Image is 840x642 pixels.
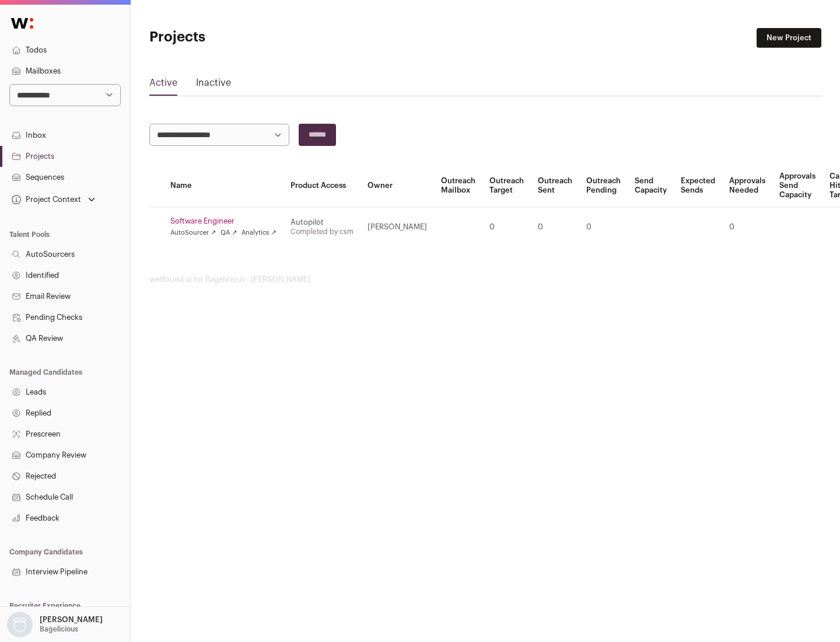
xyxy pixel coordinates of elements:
[9,195,81,204] div: Project Context
[628,165,674,207] th: Send Capacity
[149,275,821,284] footer: wellfound:ai for Bagelicious - [PERSON_NAME]
[40,624,78,634] p: Bagelicious
[170,217,276,226] a: Software Engineer
[242,228,276,238] a: Analytics ↗
[579,207,628,247] td: 0
[220,228,237,238] a: QA ↗
[482,207,531,247] td: 0
[722,165,772,207] th: Approvals Needed
[163,165,283,207] th: Name
[757,28,821,48] a: New Project
[5,12,40,35] img: Wellfound
[5,612,105,637] button: Open dropdown
[290,228,353,235] a: Completed by csm
[9,191,97,208] button: Open dropdown
[149,76,177,95] a: Active
[531,207,579,247] td: 0
[579,165,628,207] th: Outreach Pending
[7,612,33,637] img: nopic.png
[149,28,373,47] h1: Projects
[196,76,231,95] a: Inactive
[360,207,434,247] td: [PERSON_NAME]
[360,165,434,207] th: Owner
[283,165,360,207] th: Product Access
[170,228,216,238] a: AutoSourcer ↗
[290,218,353,227] div: Autopilot
[40,615,103,624] p: [PERSON_NAME]
[482,165,531,207] th: Outreach Target
[531,165,579,207] th: Outreach Sent
[674,165,722,207] th: Expected Sends
[434,165,482,207] th: Outreach Mailbox
[772,165,822,207] th: Approvals Send Capacity
[722,207,772,247] td: 0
